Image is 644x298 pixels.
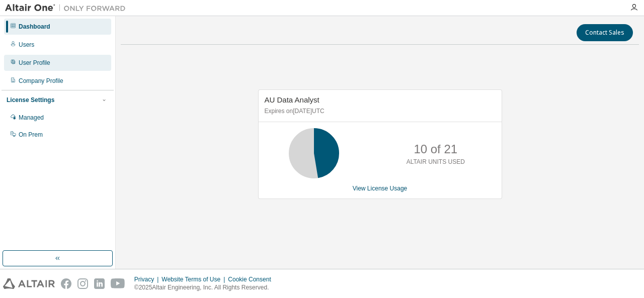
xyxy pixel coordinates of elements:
[3,278,55,289] img: altair_logo.svg
[111,278,125,289] img: youtube.svg
[353,185,408,192] a: View License Usage
[265,95,319,104] span: AU Data Analyst
[61,278,71,289] img: facebook.svg
[19,114,44,122] div: Managed
[19,77,63,85] div: Company Profile
[162,275,228,283] div: Website Terms of Use
[19,131,43,139] div: On Prem
[265,107,493,116] p: Expires on [DATE] UTC
[94,278,105,289] img: linkedin.svg
[134,283,277,292] p: © 2025 Altair Engineering, Inc. All Rights Reserved.
[577,24,633,41] button: Contact Sales
[19,23,50,31] div: Dashboard
[134,275,162,283] div: Privacy
[77,278,88,289] img: instagram.svg
[407,158,465,166] p: ALTAIR UNITS USED
[19,59,50,67] div: User Profile
[228,275,277,283] div: Cookie Consent
[19,41,34,49] div: Users
[414,141,457,158] p: 10 of 21
[7,96,54,104] div: License Settings
[5,3,131,13] img: Altair One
